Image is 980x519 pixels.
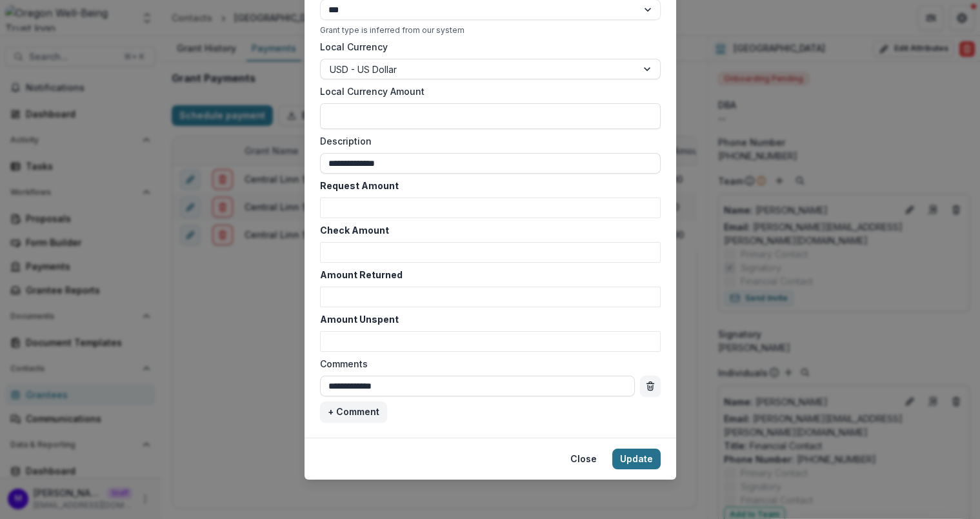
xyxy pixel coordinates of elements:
label: Request Amount [320,179,653,192]
button: Update [612,449,661,469]
div: Grant type is inferred from our system [320,25,661,35]
label: Description [320,134,653,148]
label: Amount Unspent [320,312,653,326]
label: Check Amount [320,223,653,237]
button: Close [563,449,605,469]
button: + Comment [320,402,387,422]
label: Local Currency [320,40,388,54]
label: Comments [320,357,653,371]
button: delete [640,376,661,396]
label: Amount Returned [320,268,653,281]
label: Local Currency Amount [320,85,653,98]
